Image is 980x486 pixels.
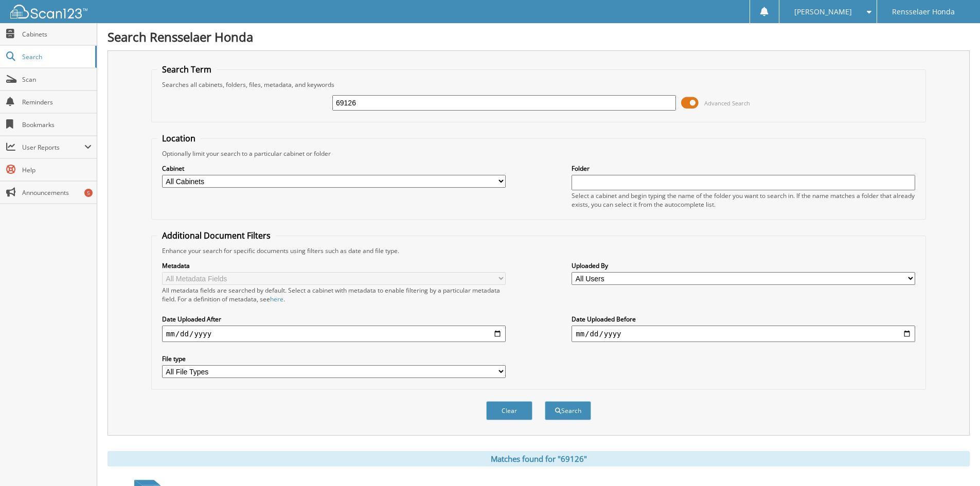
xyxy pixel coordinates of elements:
[270,295,283,303] a: here
[572,164,915,173] label: Folder
[545,401,591,420] button: Search
[162,326,506,342] input: start
[794,9,852,15] span: [PERSON_NAME]
[157,133,201,144] legend: Location
[162,354,506,363] label: File type
[572,191,915,209] div: Select a cabinet and begin typing the name of the folder you want to search in. If the name match...
[162,164,506,173] label: Cabinet
[157,246,920,255] div: Enhance your search for specific documents using filters such as date and file type.
[892,9,955,15] span: Rensselaer Honda
[84,189,93,197] div: 5
[162,261,506,270] label: Metadata
[10,5,87,19] img: scan123-logo-white.svg
[157,80,920,89] div: Searches all cabinets, folders, files, metadata, and keywords
[704,99,750,107] span: Advanced Search
[162,315,506,323] label: Date Uploaded After
[486,401,532,420] button: Clear
[108,451,970,466] div: Matches found for "69126"
[22,188,92,197] span: Announcements
[157,230,276,241] legend: Additional Document Filters
[157,149,920,158] div: Optionally limit your search to a particular cabinet or folder
[22,30,92,39] span: Cabinets
[22,166,92,174] span: Help
[108,28,970,45] h1: Search Rensselaer Honda
[572,261,915,270] label: Uploaded By
[157,64,217,75] legend: Search Term
[22,98,92,106] span: Reminders
[22,52,90,61] span: Search
[572,326,915,342] input: end
[22,75,92,84] span: Scan
[22,120,92,129] span: Bookmarks
[162,286,506,303] div: All metadata fields are searched by default. Select a cabinet with metadata to enable filtering b...
[572,315,915,323] label: Date Uploaded Before
[22,143,84,152] span: User Reports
